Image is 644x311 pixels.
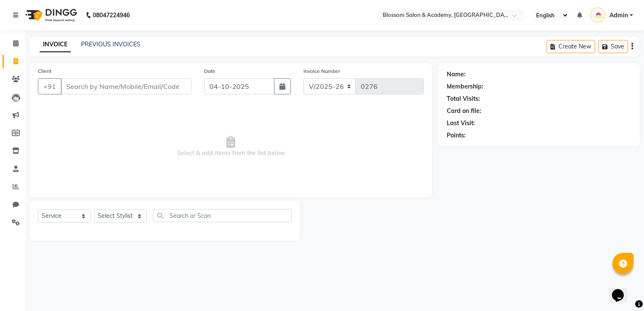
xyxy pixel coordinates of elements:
[590,8,605,22] img: Admin
[38,67,51,75] label: Client
[447,94,480,103] div: Total Visits:
[609,11,628,20] span: Admin
[153,209,292,222] input: Search or Scan
[447,131,466,140] div: Points:
[447,70,466,79] div: Name:
[447,82,483,91] div: Membership:
[547,40,595,53] button: Create New
[447,107,481,115] div: Card on file:
[21,3,79,27] img: logo
[40,37,71,52] a: INVOICE
[204,67,215,75] label: Date
[303,67,340,75] label: Invoice Number
[61,78,191,94] input: Search by Name/Mobile/Email/Code
[38,78,62,94] button: +91
[609,277,636,303] iframe: chat widget
[598,40,628,53] button: Save
[93,3,130,27] b: 08047224946
[447,119,475,128] div: Last Visit:
[38,105,424,189] span: Select & add items from the list below
[81,40,140,48] a: PREVIOUS INVOICES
